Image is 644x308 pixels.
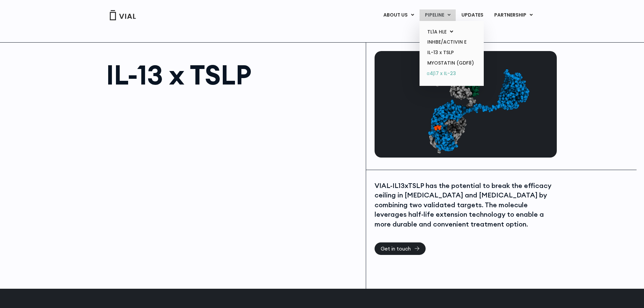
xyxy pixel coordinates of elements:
[378,9,419,21] a: ABOUT USMenu Toggle
[381,246,411,251] span: Get in touch
[489,9,538,21] a: PARTNERSHIPMenu Toggle
[375,242,426,255] a: Get in touch
[420,9,456,21] a: PIPELINEMenu Toggle
[422,37,481,47] a: INHBE/ACTIVIN E
[109,10,136,20] img: Vial Logo
[456,9,488,21] a: UPDATES
[422,47,481,58] a: IL-13 x TSLP
[422,27,481,37] a: TL1A HLEMenu Toggle
[375,181,555,229] div: VIAL-IL13xTSLP has the potential to break the efficacy ceiling in [MEDICAL_DATA] and [MEDICAL_DAT...
[422,68,481,79] a: α4β7 x IL-23
[106,61,359,88] h1: IL-13 x TSLP
[422,58,481,68] a: MYOSTATIN (GDF8)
